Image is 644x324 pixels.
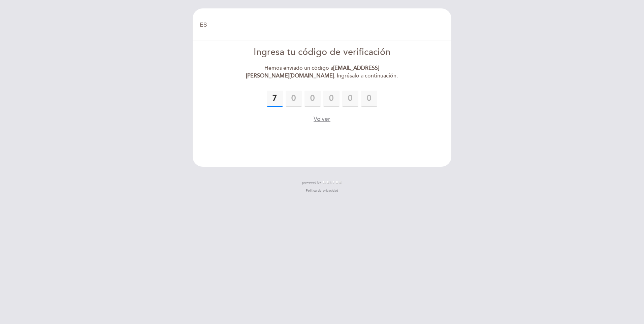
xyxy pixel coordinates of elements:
span: powered by [302,180,321,185]
div: Hemos enviado un código a . Ingrésalo a continuación. [245,64,399,80]
img: MEITRE [323,181,342,184]
input: 0 [323,91,340,107]
input: 0 [361,91,377,107]
input: 0 [267,91,283,107]
input: 0 [304,91,321,107]
strong: [EMAIL_ADDRESS][PERSON_NAME][DOMAIN_NAME] [246,65,379,79]
input: 0 [342,91,358,107]
button: Volver [314,115,330,123]
div: Ingresa tu código de verificación [245,46,399,59]
a: powered by [302,180,342,185]
a: Política de privacidad [306,188,338,193]
input: 0 [286,91,302,107]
